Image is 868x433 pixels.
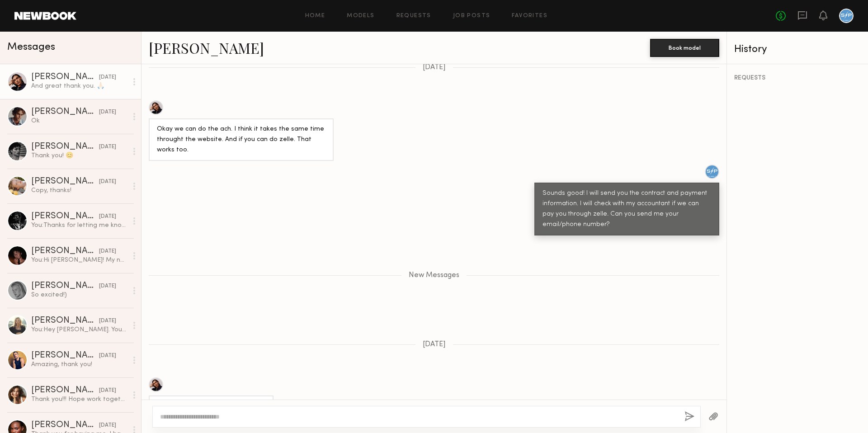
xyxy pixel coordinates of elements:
[31,360,127,369] div: Amazing, thank you!
[99,178,116,186] div: [DATE]
[31,151,127,160] div: Thank you! 😊
[31,395,127,404] div: Thank you!!! Hope work together again 💘
[31,186,127,195] div: Copy, thanks!
[542,188,711,230] div: Sounds good! I will send you the contract and payment information. I will check with my accountan...
[31,291,127,299] div: So excited!)
[347,13,374,19] a: Models
[31,117,127,125] div: Ok
[31,256,127,264] div: You: Hi [PERSON_NAME]! My name's [PERSON_NAME] and I'm the production coordinator at [PERSON_NAME...
[734,44,861,55] div: History
[7,42,55,52] span: Messages
[31,108,99,117] div: [PERSON_NAME]
[650,39,719,57] button: Book model
[99,108,116,117] div: [DATE]
[650,43,719,51] a: Book model
[423,64,446,71] span: [DATE]
[31,282,99,291] div: [PERSON_NAME]
[31,325,127,334] div: You: Hey [PERSON_NAME]. Your schedule is probably packed, so I hope you get to see these messages...
[99,282,116,291] div: [DATE]
[157,124,325,155] div: Okay we can do the ach. I think it takes the same time throught the website. And if you can do ze...
[99,386,116,395] div: [DATE]
[99,352,116,360] div: [DATE]
[99,421,116,430] div: [DATE]
[99,73,116,82] div: [DATE]
[99,317,116,325] div: [DATE]
[99,143,116,151] div: [DATE]
[423,341,446,348] span: [DATE]
[99,247,116,256] div: [DATE]
[305,13,325,19] a: Home
[31,82,127,90] div: And great thank you. 🙏🏻
[31,386,99,395] div: [PERSON_NAME]
[149,38,264,57] a: [PERSON_NAME]
[512,13,547,19] a: Favorites
[31,247,99,256] div: [PERSON_NAME]
[31,142,99,151] div: [PERSON_NAME]
[31,73,99,82] div: [PERSON_NAME]
[99,212,116,221] div: [DATE]
[31,421,99,430] div: [PERSON_NAME]
[396,13,431,19] a: Requests
[31,212,99,221] div: [PERSON_NAME]
[734,75,861,81] div: REQUESTS
[31,177,99,186] div: [PERSON_NAME]
[409,272,459,279] span: New Messages
[453,13,491,19] a: Job Posts
[31,351,99,360] div: [PERSON_NAME]
[31,316,99,325] div: [PERSON_NAME]
[31,221,127,230] div: You: Thanks for letting me know! We are set for the 24th, so that's okay. Appreciate it and good ...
